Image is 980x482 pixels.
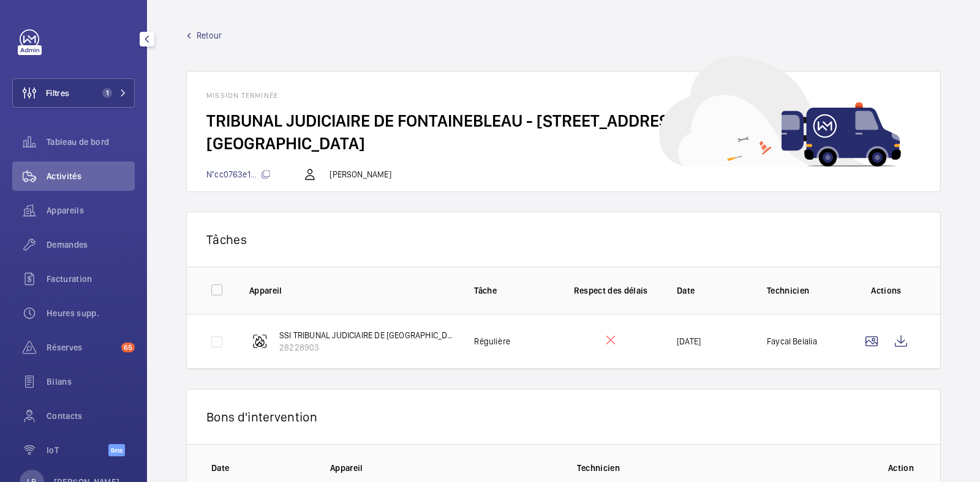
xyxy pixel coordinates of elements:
[564,284,657,297] p: Respect des délais
[474,284,545,297] p: Tâche
[252,334,267,349] img: fire_alarm.svg
[121,343,135,352] span: 65
[47,341,116,354] span: Réserves
[857,284,916,297] p: Actions
[47,136,135,148] span: Tableau de bord
[206,109,921,132] h2: TRIBUNAL JUDICIAIRE DE FONTAINEBLEAU - [STREET_ADDRESS]
[249,284,454,297] p: Appareil
[677,335,701,347] p: [DATE]
[211,462,311,474] p: Date
[206,132,921,155] h2: [GEOGRAPHIC_DATA]
[47,204,135,217] span: Appareils
[47,273,135,285] span: Facturation
[659,56,901,167] img: car delivery
[886,462,916,474] p: Action
[330,462,558,474] p: Appareil
[206,169,271,179] span: N°cc0763e1...
[279,341,454,354] p: 28228903
[47,170,135,182] span: Activités
[47,410,135,422] span: Contacts
[767,335,818,347] p: Faycal Belalia
[47,239,135,251] span: Demandes
[47,376,135,388] span: Bilans
[197,29,222,42] span: Retour
[206,232,921,247] p: Tâches
[47,444,108,456] span: IoT
[279,329,454,341] p: SSI TRIBUNAL JUDICIAIRE DE [GEOGRAPHIC_DATA]
[677,284,747,297] p: Date
[767,284,837,297] p: Technicien
[108,444,125,456] span: Beta
[46,87,69,99] span: Filtres
[206,91,921,100] h1: Mission terminée
[206,409,921,425] p: Bons d'intervention
[102,88,112,98] span: 1
[47,307,135,319] span: Heures supp.
[577,462,867,474] p: Technicien
[330,168,391,180] p: [PERSON_NAME]
[474,335,510,347] p: Régulière
[12,78,135,108] button: Filtres1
